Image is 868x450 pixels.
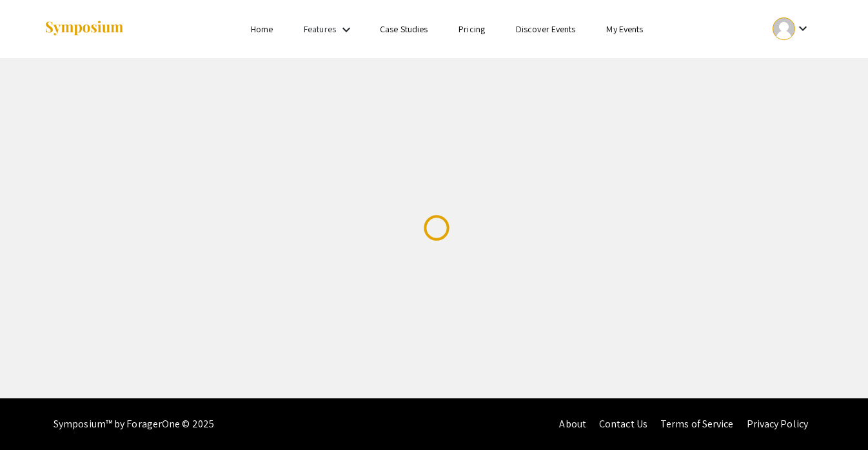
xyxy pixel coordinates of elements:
[304,23,336,35] a: Features
[54,398,214,450] div: Symposium™ by ForagerOne © 2025
[380,23,428,35] a: Case Studies
[606,23,643,35] a: My Events
[660,417,734,431] a: Terms of Service
[516,23,576,35] a: Discover Events
[747,417,808,431] a: Privacy Policy
[795,21,811,36] mat-icon: Expand account dropdown
[251,23,273,35] a: Home
[459,23,485,35] a: Pricing
[759,14,824,43] button: Expand account dropdown
[559,417,586,431] a: About
[44,20,124,37] img: Symposium by ForagerOne
[339,22,354,37] mat-icon: Expand Features list
[599,417,647,431] a: Contact Us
